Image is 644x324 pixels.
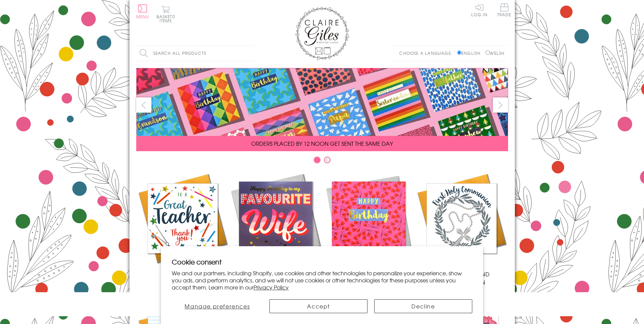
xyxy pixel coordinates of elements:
[399,50,456,56] p: Choose a language:
[172,257,472,267] h2: Cookie consent
[172,270,472,291] p: We and our partners, including Shopify, use cookies and other technologies to personalize your ex...
[160,14,175,24] span: 0 items
[457,50,484,56] label: English
[295,7,349,60] img: Claire Giles Greetings Cards
[136,156,508,167] div: Carousel Pagination
[324,157,331,163] button: Carousel Page 2
[471,3,487,17] a: Log In
[485,50,490,55] input: Welsh
[269,299,367,313] button: Accept
[493,97,508,113] button: next
[136,46,255,61] input: Search all products
[136,172,229,278] a: Academic
[157,5,175,23] button: Basket0 items
[185,302,250,310] span: Manage preferences
[136,4,149,19] button: Menu
[485,50,505,56] label: Welsh
[172,299,263,313] button: Manage preferences
[322,172,415,278] a: Birthdays
[497,3,511,18] a: Trade
[374,299,472,313] button: Decline
[314,157,320,163] button: Carousel Page 1 (Current Slide)
[254,283,289,291] a: Privacy Policy
[136,14,149,20] span: Menu
[415,172,508,286] a: Communion and Confirmation
[497,3,511,17] span: Trade
[136,97,151,113] button: prev
[251,139,393,147] span: ORDERS PLACED BY 12 NOON GET SENT THE SAME DAY
[457,50,461,55] input: English
[248,46,255,61] input: Search
[229,172,322,278] a: New Releases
